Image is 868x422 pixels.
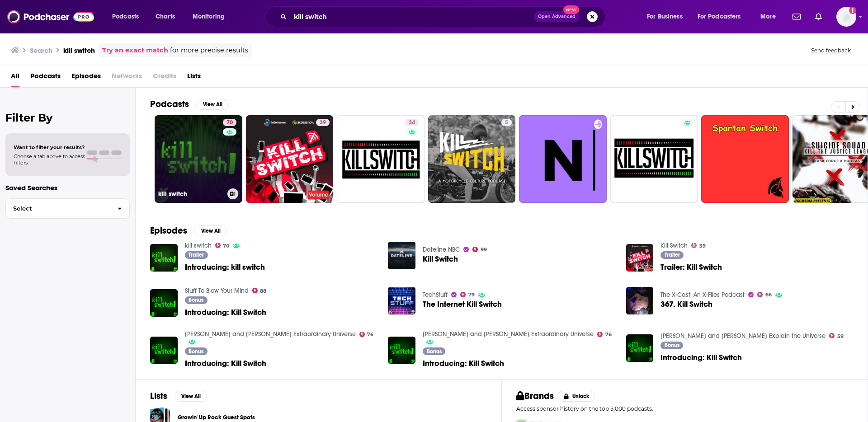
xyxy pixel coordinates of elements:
a: ListsView All [150,390,207,402]
span: Bonus [189,297,203,303]
span: Trailer: Kill Switch [660,263,722,271]
span: 76 [367,333,373,337]
span: For Podcasters [698,10,741,23]
a: 76 [359,332,374,337]
a: Daniel and Kelly’s Extraordinary Universe [423,330,594,338]
span: Podcasts [112,10,139,23]
span: Episodes [71,69,101,87]
a: All [11,69,19,87]
img: User Profile [836,7,856,27]
a: 59 [829,333,844,338]
a: Trailer: Kill Switch [626,244,654,272]
a: Stuff To Blow Your Mind [185,287,249,295]
span: Bonus [427,349,442,354]
span: Open Advanced [538,14,576,19]
a: 367. Kill Switch [660,300,712,308]
button: Select [5,198,130,219]
img: Kill Switch [388,242,415,269]
span: Trailer [189,252,204,258]
a: 39 [316,119,330,126]
button: open menu [692,9,754,24]
input: Search podcasts, credits, & more... [290,9,534,24]
button: Show profile menu [836,7,856,27]
h2: Brands [516,390,554,402]
span: 66 [765,293,772,297]
img: Introducing: Kill Switch [150,289,178,317]
button: open menu [186,9,236,24]
button: View All [175,391,207,402]
a: 66 [757,292,772,297]
a: kill switch [185,242,212,249]
a: Show notifications dropdown [811,9,826,24]
a: Introducing: Kill Switch [660,354,742,361]
span: For Business [647,10,683,23]
a: Daniel and Jorge Explain the Universe [660,332,826,340]
a: Introducing: kill switch [185,263,265,271]
a: 70 [215,243,230,248]
a: Kill Switch [423,255,458,263]
a: 34 [337,115,425,203]
span: Choose a tab above to access filters. [14,153,85,166]
img: Podchaser - Follow, Share and Rate Podcasts [7,8,94,25]
h3: kill switch [63,46,95,55]
span: New [563,5,580,14]
span: 59 [837,334,844,338]
h2: Podcasts [150,98,189,110]
span: 70 [226,118,233,127]
a: 5 [428,115,516,203]
svg: Add a profile image [849,7,856,14]
button: Send feedback [808,47,854,54]
button: open menu [641,9,694,24]
img: The Internet Kill Switch [388,287,415,314]
span: Bonus [189,349,203,354]
span: 70 [223,244,229,248]
a: 39 [691,243,706,248]
h3: kill switch [158,190,224,198]
a: TechStuff [423,291,448,299]
a: Introducing: kill switch [150,244,178,272]
button: View All [194,225,227,236]
a: Introducing: Kill Switch [626,334,654,362]
a: Introducing: Kill Switch [423,360,504,367]
span: 39 [320,118,326,127]
a: Introducing: Kill Switch [185,360,266,367]
span: Lists [187,69,201,87]
span: Bonus [665,342,679,348]
a: EpisodesView All [150,225,227,236]
span: 76 [605,333,612,337]
div: Search podcasts, credits, & more... [274,6,614,27]
img: Introducing: Kill Switch [150,337,178,364]
span: Trailer [665,252,680,258]
a: Podcasts [30,69,61,87]
a: 70 [223,119,236,126]
span: Credits [153,69,176,87]
a: Show notifications dropdown [789,9,804,24]
span: 34 [409,118,415,127]
span: for more precise results [170,45,248,56]
a: 99 [472,247,487,252]
span: 99 [481,248,487,252]
img: 367. Kill Switch [626,287,654,314]
span: The Internet Kill Switch [423,300,502,308]
a: Try an exact match [102,45,168,56]
span: 39 [699,244,706,248]
button: Unlock [557,391,596,402]
h2: Episodes [150,225,187,236]
button: open menu [106,9,151,24]
a: Introducing: Kill Switch [388,337,415,364]
a: 39 [246,115,334,203]
h2: Filter By [5,111,130,124]
span: Select [6,206,110,211]
span: 88 [260,289,266,293]
h3: Search [30,46,52,55]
